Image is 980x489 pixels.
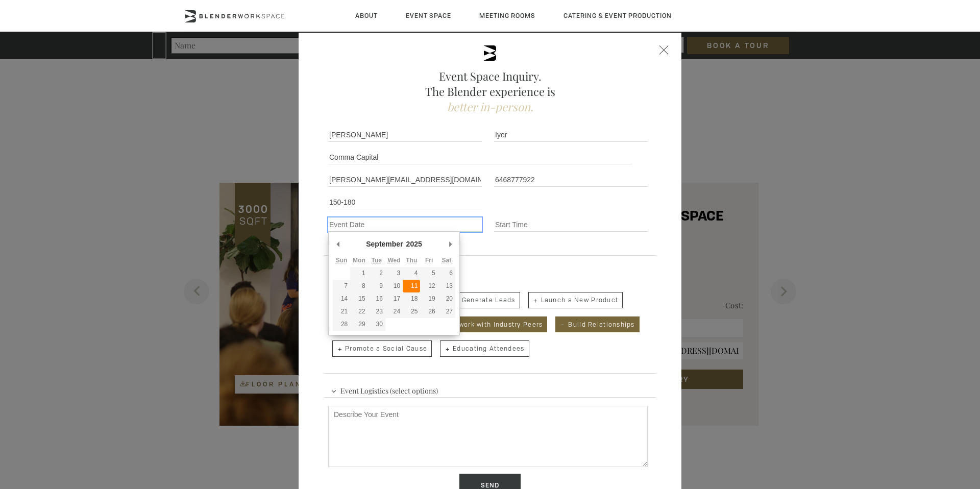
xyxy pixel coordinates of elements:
[333,305,350,318] button: 21
[494,173,648,187] input: Phone Number
[350,280,367,292] button: 8
[385,267,403,280] button: 3
[350,318,367,331] button: 29
[368,267,385,280] button: 2
[438,305,455,318] button: 27
[420,292,437,305] button: 19
[403,280,420,292] button: 11
[350,292,367,305] button: 15
[442,257,452,264] abbr: Saturday
[403,292,420,305] button: 18
[385,280,403,292] button: 10
[333,236,343,252] button: Previous Month
[328,217,482,232] input: Event Date
[445,236,455,252] button: Next Month
[449,292,520,308] span: Generate Leads
[324,68,656,114] h2: Event Space Inquiry. The Blender experience is
[353,257,365,264] abbr: Monday
[333,318,350,331] button: 28
[368,292,385,305] button: 16
[494,128,648,142] input: Last Name
[406,257,417,264] abbr: Thursday
[368,318,385,331] button: 30
[438,280,455,292] button: 13
[332,340,432,357] span: Promote a Social Cause
[385,292,403,305] button: 17
[328,150,632,164] input: Company Name
[420,280,437,292] button: 12
[528,292,623,308] span: Launch a New Product
[447,99,533,114] span: better in-person.
[371,257,381,264] abbr: Tuesday
[434,316,548,333] span: Network with Industry Peers
[438,292,455,305] button: 20
[494,217,648,232] input: Start Time
[368,305,385,318] button: 23
[368,280,385,292] button: 9
[420,267,437,280] button: 5
[350,267,367,280] button: 1
[440,340,529,357] span: Educating Attendees
[403,305,420,318] button: 25
[364,236,404,252] div: September
[333,280,350,292] button: 7
[387,257,400,264] abbr: Wednesday
[328,173,482,187] input: Email Address *
[350,305,367,318] button: 22
[328,382,440,397] span: Event Logistics (select options)
[438,267,455,280] button: 6
[328,195,482,209] input: Number of Attendees
[555,316,639,333] span: Build Relationships
[336,257,348,264] abbr: Sunday
[405,236,424,252] div: 2025
[333,292,350,305] button: 14
[403,267,420,280] button: 4
[420,305,437,318] button: 26
[385,305,403,318] button: 24
[425,257,433,264] abbr: Friday
[328,128,482,142] input: First Name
